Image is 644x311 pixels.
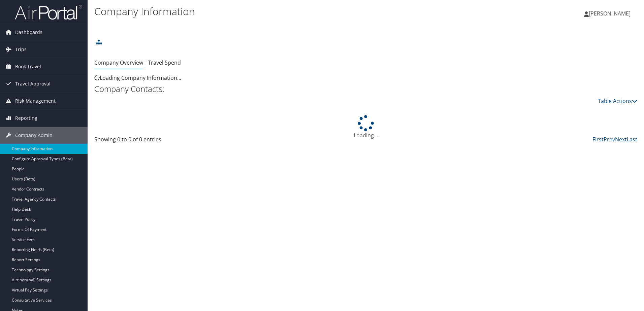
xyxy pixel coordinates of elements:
a: First [592,136,604,143]
span: Dashboards [15,24,42,41]
span: Trips [15,41,27,58]
h2: Company Contacts: [94,83,637,95]
a: Travel Spend [148,59,181,66]
span: Travel Approval [15,75,51,92]
div: Showing 0 to 0 of 0 entries [94,135,223,147]
span: Reporting [15,110,37,127]
a: Next [615,136,627,143]
a: Prev [604,136,615,143]
div: Loading... [94,115,637,139]
span: [PERSON_NAME] [589,10,631,17]
h1: Company Information [94,4,456,19]
a: Last [627,136,637,143]
a: [PERSON_NAME] [584,3,637,24]
img: airportal-logo.png [15,4,82,20]
span: Risk Management [15,93,56,109]
span: Book Travel [15,58,41,75]
span: Loading Company Information... [94,74,181,81]
a: Table Actions [598,97,637,105]
span: Company Admin [15,127,53,144]
a: Company Overview [94,59,143,66]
